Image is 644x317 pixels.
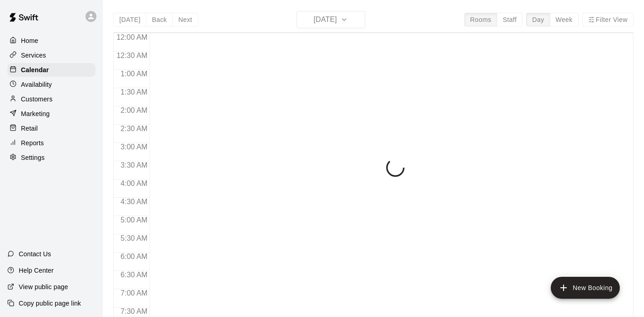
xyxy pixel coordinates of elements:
a: Marketing [7,107,96,121]
a: Services [7,48,96,62]
span: 3:00 AM [118,143,150,151]
span: 12:30 AM [114,52,150,59]
a: Calendar [7,63,96,77]
a: Retail [7,122,96,135]
p: Contact Us [19,249,51,259]
span: 12:00 AM [114,33,150,41]
p: Home [21,36,38,45]
a: Customers [7,92,96,106]
p: Retail [21,124,38,133]
p: Copy public page link [19,299,81,308]
p: View public page [19,282,68,291]
p: Services [21,51,46,60]
a: Home [7,34,96,48]
span: 2:00 AM [118,106,150,114]
a: Settings [7,151,96,164]
button: add [551,277,620,299]
span: 1:00 AM [118,70,150,78]
span: 3:30 AM [118,161,150,169]
span: 1:30 AM [118,88,150,96]
a: Availability [7,78,96,91]
p: Marketing [21,109,50,118]
a: Reports [7,136,96,150]
span: 4:30 AM [118,198,150,206]
span: 6:00 AM [118,253,150,260]
p: Settings [21,153,45,162]
p: Customers [21,95,53,104]
span: 5:00 AM [118,216,150,224]
span: 2:30 AM [118,125,150,132]
span: 6:30 AM [118,271,150,279]
span: 7:30 AM [118,307,150,315]
p: Availability [21,80,52,89]
p: Help Center [19,266,53,275]
p: Reports [21,138,44,148]
span: 4:00 AM [118,180,150,187]
p: Calendar [21,65,49,74]
span: 7:00 AM [118,289,150,297]
span: 5:30 AM [118,234,150,242]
